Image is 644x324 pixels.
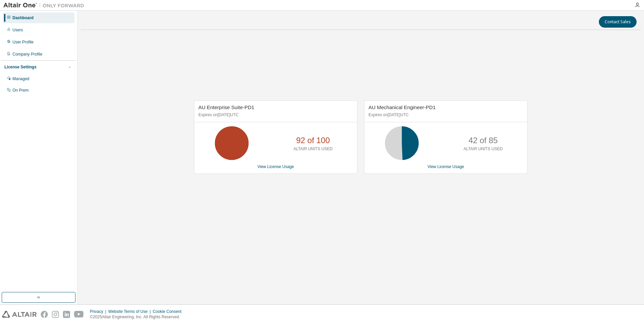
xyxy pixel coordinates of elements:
span: AU Mechanical Engineer-PD1 [368,104,436,110]
div: Users [12,27,23,33]
div: License Settings [4,64,36,70]
div: On Prem [12,88,29,93]
span: AU Enterprise Suite-PD1 [198,104,254,110]
p: 92 of 100 [296,135,330,146]
img: youtube.svg [74,311,84,318]
div: Cookie Consent [153,309,185,314]
img: linkedin.svg [63,311,70,318]
p: Expires on [DATE] UTC [198,112,351,118]
img: altair_logo.svg [2,311,37,318]
p: Expires on [DATE] UTC [368,112,521,118]
img: Altair One [3,2,88,9]
div: Dashboard [12,15,34,21]
div: User Profile [12,39,34,45]
a: View License Usage [427,164,464,169]
img: instagram.svg [52,311,59,318]
div: Privacy [90,309,108,314]
a: View License Usage [257,164,294,169]
p: 42 of 85 [469,135,498,146]
img: facebook.svg [41,311,48,318]
p: ALTAIR UNITS USED [463,146,503,152]
button: Contact Sales [599,16,637,28]
div: Website Terms of Use [108,309,153,314]
p: ALTAIR UNITS USED [293,146,332,152]
div: Managed [12,76,29,82]
p: © 2025 Altair Engineering, Inc. All Rights Reserved. [90,314,186,320]
div: Company Profile [12,52,42,57]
